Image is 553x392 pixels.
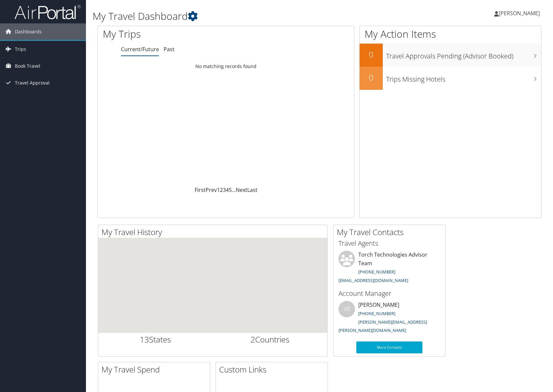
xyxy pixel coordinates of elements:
[360,49,383,60] h2: 0
[338,301,355,317] div: VB
[358,269,395,275] a: [PHONE_NUMBER]
[206,186,217,194] a: Prev
[195,186,206,194] a: First
[93,9,395,23] h1: My Travel Dashboard
[164,46,175,53] a: Past
[15,58,40,74] span: Book Travel
[101,364,210,375] h2: My Travel Spend
[360,27,541,41] h1: My Action Items
[338,319,427,334] a: [PERSON_NAME][EMAIL_ADDRESS][PERSON_NAME][DOMAIN_NAME]
[121,46,159,53] a: Current/Future
[101,227,327,238] h2: My Travel History
[103,334,208,345] h2: States
[15,75,50,91] span: Travel Approval
[219,364,328,375] h2: Custom Links
[338,277,408,283] a: [EMAIL_ADDRESS][DOMAIN_NAME]
[360,72,383,83] h2: 0
[98,60,354,72] td: No matching records found
[337,227,445,238] h2: My Travel Contacts
[338,239,440,248] h3: Travel Agents
[386,48,541,61] h3: Travel Approvals Pending (Advisor Booked)
[236,186,247,194] a: Next
[226,186,229,194] a: 4
[218,334,323,345] h2: Countries
[229,186,232,194] a: 5
[247,186,257,194] a: Last
[223,186,226,194] a: 3
[103,27,242,41] h1: My Trips
[386,71,541,84] h3: Trips Missing Hotels
[360,44,541,67] a: 0Travel Approvals Pending (Advisor Booked)
[356,341,422,353] a: More Contacts
[220,186,223,194] a: 2
[338,289,440,298] h3: Account Manager
[140,334,149,345] span: 13
[15,23,42,40] span: Dashboards
[335,301,444,336] li: [PERSON_NAME]
[358,310,395,316] a: [PHONE_NUMBER]
[360,67,541,90] a: 0Trips Missing Hotels
[15,41,26,57] span: Trips
[232,186,236,194] span: …
[217,186,220,194] a: 1
[499,10,540,17] span: [PERSON_NAME]
[335,251,444,286] li: Torch Technologies Advisor Team
[15,4,81,20] img: airportal-logo.png
[494,3,546,23] a: [PERSON_NAME]
[251,334,255,345] span: 2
